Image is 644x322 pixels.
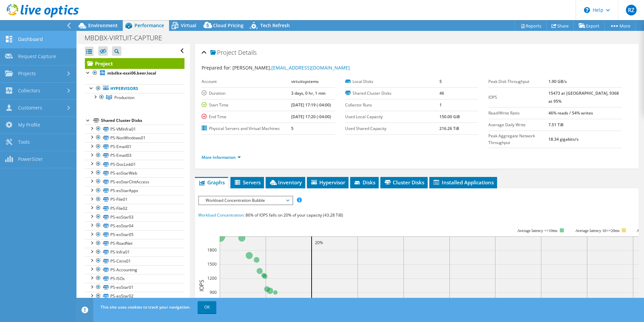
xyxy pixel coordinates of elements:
b: [DATE] 17:20 (-04:00) [291,114,331,120]
a: PS-VMInfra01 [85,125,184,133]
text: 20% [315,240,323,245]
b: 46 [439,90,444,96]
text: 1200 [207,275,217,281]
a: PS-RoadNet [85,239,184,248]
label: Duration [202,90,291,97]
tspan: Average latency <=10ms [517,228,557,233]
a: PS-Email03 [85,151,184,160]
b: 150.00 GiB [439,114,460,120]
a: mbdbx-esxi06.beer.local [85,69,184,78]
a: PS-Email01 [85,142,184,151]
a: OK [198,301,216,313]
a: PS-eoStar01 [85,283,184,292]
label: Account [202,78,291,85]
span: Project [210,49,236,56]
b: 216.26 TiB [439,126,459,131]
span: Installed Applications [433,179,494,186]
span: [PERSON_NAME], [232,64,350,71]
tspan: Average latency 10<=20ms [575,228,620,233]
a: PS-eoStar05 [85,230,184,239]
text: 900 [210,289,217,295]
label: Shared Cluster Disks [345,90,439,97]
a: PS-eoStarClntAccess [85,177,184,186]
span: Workload Concentration: [198,212,245,218]
span: RZ [626,5,637,15]
label: Local Disks [345,78,439,85]
span: Details [238,48,257,56]
label: Used Shared Capacity [345,125,439,132]
label: End Time [202,113,291,120]
text: 1500 [207,261,217,267]
b: 1.90 GB/s [548,79,567,84]
label: Start Time [202,102,291,108]
a: PS-File02 [85,204,184,213]
a: PS-ISOs [85,274,184,283]
span: Cloud Pricing [213,22,244,29]
span: Cluster Disks [384,179,424,186]
a: PS-Infra01 [85,248,184,257]
label: Prepared for: [202,64,231,71]
span: Environment [88,22,118,29]
span: Performance [135,22,164,29]
span: Servers [234,179,261,186]
div: Shared Cluster Disks [101,117,184,125]
a: PS-NonWindows01 [85,133,184,142]
a: PS-eoStarWeb [85,169,184,177]
label: Used Local Capacity [345,113,439,120]
b: 1 [439,102,442,108]
a: PS-eoStar04 [85,221,184,230]
label: Collector Runs [345,102,439,108]
span: This site uses cookies to track your navigation. [101,304,191,310]
label: Peak Aggregate Network Throughput [488,133,548,146]
a: Share [546,20,574,31]
h1: MBDBX-VIRTUIT-CAPTURE [82,34,172,42]
a: Production [85,93,184,102]
a: More Information [202,154,241,160]
b: virtuitsystems [291,79,319,84]
b: 18.34 gigabits/s [548,136,579,142]
label: IOPS [488,94,548,101]
a: Reports [515,20,547,31]
a: PS-eoStar03 [85,213,184,221]
b: 46% reads / 54% writes [548,110,593,116]
a: PS-Citrix01 [85,257,184,265]
b: 15473 at [GEOGRAPHIC_DATA], 9368 at 95% [548,90,619,104]
label: Peak Disk Throughput [488,78,548,85]
span: Inventory [269,179,302,186]
a: Project [85,58,184,69]
span: Production [114,95,135,100]
span: Tech Refresh [260,22,290,29]
b: [DATE] 17:19 (-04:00) [291,102,331,108]
span: Workload Concentration Bubble [202,196,288,204]
svg: \n [584,7,590,13]
a: PS-DocLink01 [85,160,184,169]
span: 86% of IOPS falls on 20% of your capacity (43.28 TiB) [246,212,343,218]
span: Virtual [181,22,196,29]
b: 7.51 TiB [548,122,563,128]
label: Average Daily Write [488,122,548,128]
a: Export [574,20,605,31]
b: 3 days, 0 hr, 1 min [291,90,326,96]
label: Read/Write Ratio [488,110,548,117]
label: Physical Servers and Virtual Machines [202,125,291,132]
a: PS-Accounting [85,265,184,274]
a: PS-eoStar02 [85,292,184,301]
text: 1800 [207,247,217,253]
b: 5 [291,126,293,131]
span: Graphs [198,179,225,186]
b: mbdbx-esxi06.beer.local [107,70,156,76]
a: Hypervisors [85,84,184,93]
span: Disks [354,179,375,186]
a: [EMAIL_ADDRESS][DOMAIN_NAME] [271,64,350,71]
span: Hypervisor [310,179,345,186]
text: IOPS [198,280,205,291]
a: PS-eoStarApps [85,186,184,195]
a: More [604,20,636,31]
b: 5 [439,79,442,84]
a: PS-File01 [85,195,184,204]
